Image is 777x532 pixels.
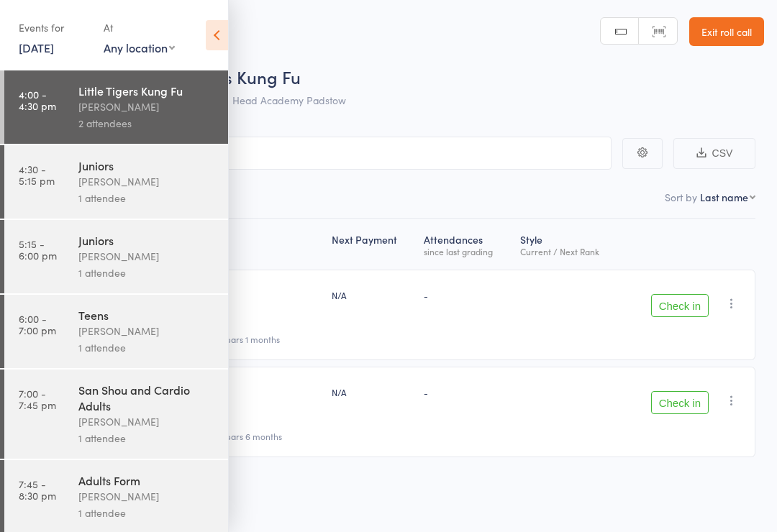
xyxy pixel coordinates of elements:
[520,247,617,256] div: Current / Next Rank
[19,313,56,336] time: 6:00 - 7:00 pm
[78,98,216,115] div: [PERSON_NAME]
[78,323,216,339] div: [PERSON_NAME]
[689,17,764,46] a: Exit roll call
[104,16,175,40] div: At
[78,173,216,190] div: [PERSON_NAME]
[4,370,228,459] a: 7:00 -7:45 pmSan Shou and Cardio Adults[PERSON_NAME]1 attendee
[78,115,216,132] div: 2 attendees
[665,190,697,204] label: Sort by
[19,238,57,261] time: 5:15 - 6:00 pm
[4,70,228,144] a: 4:00 -4:30 pmLittle Tigers Kung Fu[PERSON_NAME]2 attendees
[232,93,346,107] span: Head Academy Padstow
[104,40,175,55] div: Any location
[22,137,612,170] input: Search by name
[651,294,709,317] button: Check in
[78,382,216,413] div: San Shou and Cardio Adults
[651,391,709,414] button: Check in
[19,163,55,186] time: 4:30 - 5:15 pm
[19,387,56,411] time: 7:00 - 7:45 pm
[78,488,216,505] div: [PERSON_NAME]
[673,138,755,169] button: CSV
[19,478,56,501] time: 7:45 - 8:30 pm
[78,472,216,488] div: Adults Form
[19,88,56,111] time: 4:00 - 4:30 pm
[19,40,54,55] a: [DATE]
[78,232,216,248] div: Juniors
[424,386,509,398] div: -
[78,248,216,265] div: [PERSON_NAME]
[19,16,89,40] div: Events for
[78,505,216,521] div: 1 attendee
[514,225,623,263] div: Style
[424,289,509,301] div: -
[4,145,228,219] a: 4:30 -5:15 pmJuniors[PERSON_NAME]1 attendee
[326,225,418,263] div: Next Payment
[424,247,509,256] div: since last grading
[78,83,216,98] div: Little Tigers Kung Fu
[700,190,748,204] div: Last name
[78,157,216,173] div: Juniors
[332,386,412,398] div: N/A
[332,289,412,301] div: N/A
[4,220,228,293] a: 5:15 -6:00 pmJuniors[PERSON_NAME]1 attendee
[418,225,514,263] div: Atten­dances
[78,307,216,323] div: Teens
[78,339,216,356] div: 1 attendee
[78,430,216,446] div: 1 attendee
[78,265,216,281] div: 1 attendee
[4,295,228,368] a: 6:00 -7:00 pmTeens[PERSON_NAME]1 attendee
[78,413,216,430] div: [PERSON_NAME]
[78,190,216,206] div: 1 attendee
